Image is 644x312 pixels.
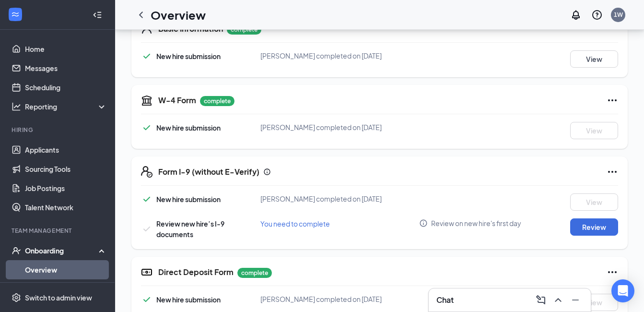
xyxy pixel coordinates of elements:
svg: Ellipses [607,166,618,178]
svg: Info [419,219,428,228]
div: Team Management [12,227,105,235]
svg: Collapse [93,10,102,20]
svg: Minimize [570,294,581,306]
svg: ChevronUp [552,294,564,306]
span: [PERSON_NAME] completed on [DATE] [260,123,382,132]
h3: Chat [436,295,454,305]
button: View [570,193,618,211]
svg: Notifications [570,9,582,21]
svg: TaxGovernmentIcon [141,95,152,106]
svg: Analysis [12,102,21,111]
span: Review new hire’s I-9 documents [156,219,224,239]
a: E-Verify [25,279,107,299]
div: Open Intercom Messenger [611,279,634,302]
svg: Settings [12,293,21,302]
div: Hiring [12,126,105,134]
svg: Ellipses [607,95,618,106]
span: New hire submission [156,52,221,60]
span: Review on new hire's first day [431,218,521,228]
p: complete [200,96,234,106]
a: Talent Network [25,198,107,217]
button: View [570,122,618,139]
div: Onboarding [25,246,99,255]
a: Messages [25,59,107,78]
a: Sourcing Tools [25,159,107,179]
svg: FormI9EVerifyIcon [141,166,152,178]
svg: WorkstreamLogo [11,10,20,19]
div: Reporting [25,102,107,111]
button: View [570,50,618,68]
div: Switch to admin view [25,293,92,302]
a: Overview [25,260,107,279]
svg: Checkmark [141,122,152,133]
button: View [570,294,618,311]
button: ChevronUp [550,292,566,308]
h5: Form I-9 (without E-Verify) [158,167,259,177]
h1: Overview [151,7,206,23]
span: You need to complete [260,219,330,228]
svg: Checkmark [141,223,152,235]
span: New hire submission [156,195,221,204]
svg: UserCheck [12,246,21,255]
h5: W-4 Form [158,95,196,106]
a: Applicants [25,140,107,159]
svg: Info [263,168,271,176]
button: ComposeMessage [533,292,549,308]
div: 1W [614,11,623,19]
span: New hire submission [156,295,221,304]
a: Job Postings [25,179,107,198]
svg: Checkmark [141,193,152,205]
svg: DirectDepositIcon [141,266,152,278]
a: Home [25,39,107,59]
span: [PERSON_NAME] completed on [DATE] [260,295,382,303]
button: Minimize [568,292,583,308]
svg: ComposeMessage [535,294,547,306]
h5: Direct Deposit Form [158,267,234,277]
span: [PERSON_NAME] completed on [DATE] [260,51,382,60]
svg: Checkmark [141,50,152,62]
span: [PERSON_NAME] completed on [DATE] [260,194,382,203]
svg: QuestionInfo [591,9,603,21]
svg: Ellipses [607,266,618,278]
span: New hire submission [156,123,221,132]
a: Scheduling [25,78,107,97]
button: Review [570,218,618,236]
svg: Checkmark [141,294,152,305]
p: complete [237,268,272,278]
svg: ChevronLeft [135,9,147,21]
